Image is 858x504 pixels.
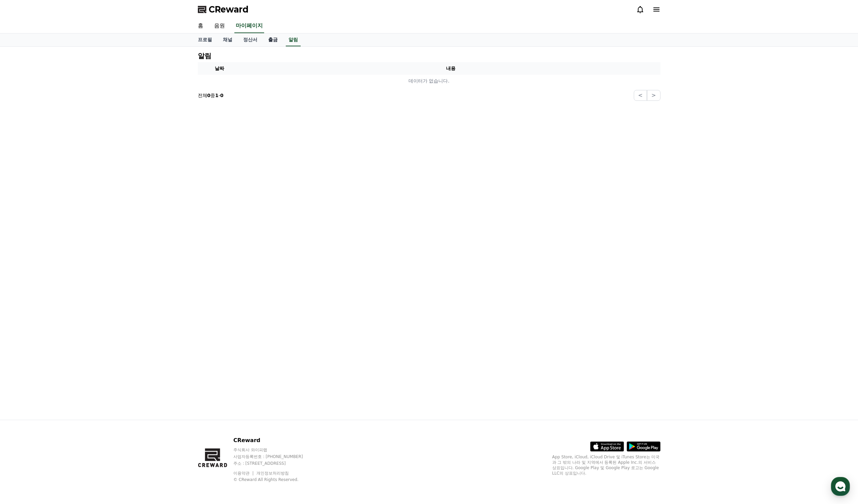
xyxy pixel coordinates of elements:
a: 설정 [87,214,130,231]
p: 주식회사 와이피랩 [233,447,316,453]
span: CReward [209,4,249,15]
a: 출금 [263,33,283,46]
th: 내용 [241,62,660,75]
p: 주소 : [STREET_ADDRESS] [233,461,316,466]
a: CReward [198,4,249,15]
p: 사업자등록번호 : [PHONE_NUMBER] [233,454,316,459]
a: 대화 [45,214,87,231]
span: 대화 [62,225,70,230]
button: < [634,90,647,101]
a: 개인정보처리방침 [256,471,289,476]
p: App Store, iCloud, iCloud Drive 및 iTunes Store는 미국과 그 밖의 나라 및 지역에서 등록된 Apple Inc.의 서비스 상표입니다. Goo... [552,454,660,476]
th: 날짜 [198,62,241,75]
a: 알림 [286,33,301,46]
a: 이용약관 [233,471,255,476]
a: 마이페이지 [234,19,264,33]
p: CReward [233,436,316,444]
a: 프로필 [192,33,217,46]
span: 홈 [21,225,25,230]
strong: 1 [215,93,218,98]
strong: 0 [207,93,211,98]
p: 전체 중 - [198,92,224,99]
h4: 알림 [198,52,211,60]
span: 설정 [105,225,113,230]
p: 데이터가 없습니다. [201,77,658,85]
a: 정산서 [238,33,263,46]
strong: 0 [220,93,224,98]
a: 음원 [209,19,230,33]
p: © CReward All Rights Reserved. [233,477,316,482]
a: 채널 [217,33,238,46]
a: 홈 [192,19,209,33]
a: 홈 [2,214,45,231]
button: > [647,90,660,101]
